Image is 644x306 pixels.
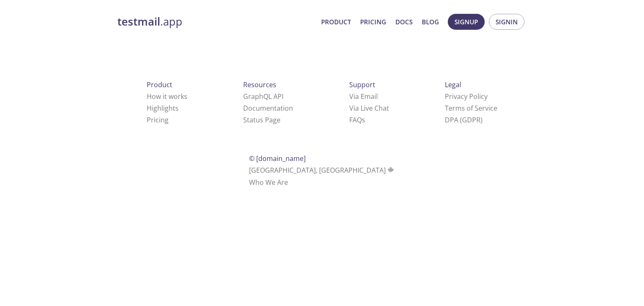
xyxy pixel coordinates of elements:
a: Docs [395,16,413,27]
button: Signup [448,14,485,30]
a: Documentation [243,104,293,113]
strong: testmail [117,14,160,29]
span: Product [147,80,172,89]
a: Highlights [147,104,179,113]
span: Support [349,80,375,89]
span: s [362,115,365,124]
span: Signup [454,16,478,27]
button: Signin [489,14,525,30]
span: © [DOMAIN_NAME] [249,154,306,163]
span: Legal [445,80,461,89]
a: Via Live Chat [349,104,389,113]
a: How it works [147,92,187,101]
a: testmail.app [117,15,314,29]
a: DPA (GDPR) [445,115,483,124]
a: Pricing [360,16,386,27]
span: [GEOGRAPHIC_DATA], [GEOGRAPHIC_DATA] [249,166,395,175]
a: FAQ [349,115,365,124]
a: Via Email [349,92,378,101]
a: Who We Are [249,178,288,187]
span: Signin [496,16,518,27]
a: Product [321,16,351,27]
a: Blog [422,16,439,27]
a: GraphQL API [243,92,283,101]
a: Status Page [243,115,280,124]
span: Resources [243,80,276,89]
a: Terms of Service [445,104,497,113]
a: Privacy Policy [445,92,488,101]
a: Pricing [147,115,169,124]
